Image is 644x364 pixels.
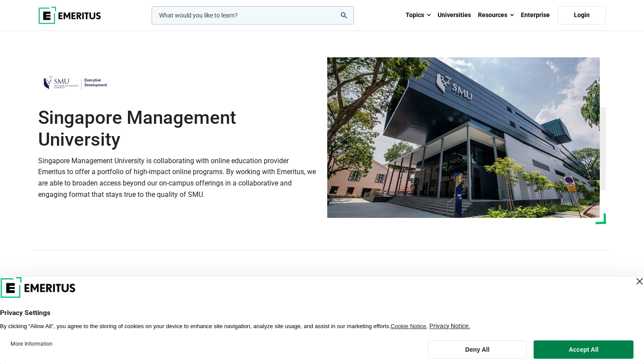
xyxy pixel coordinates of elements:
img: Singapore Management University [327,57,600,218]
img: Singapore Management University [38,70,113,96]
h1: Singapore Management University [38,107,317,151]
input: woocommerce-product-search-field-0 [152,6,354,24]
a: Login [558,6,606,24]
p: Singapore Management University is collaborating with online education provider Emeritus to offer... [38,155,317,200]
